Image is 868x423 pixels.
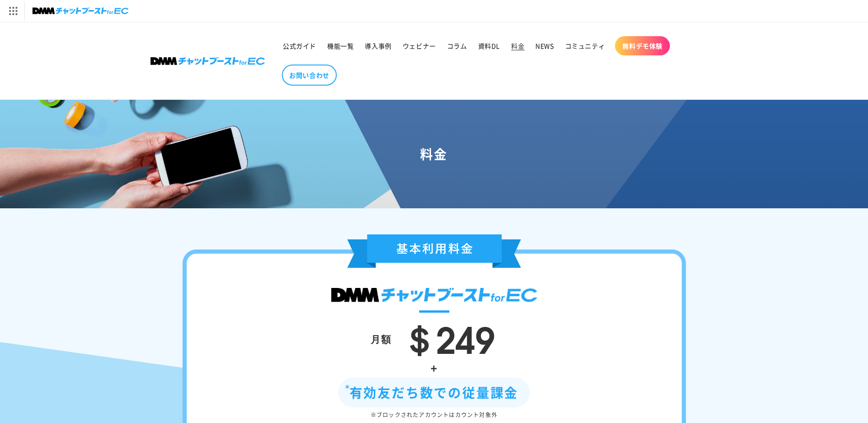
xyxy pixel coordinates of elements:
span: ウェビナー [403,42,436,50]
a: お問い合わせ [282,65,337,86]
a: 料金 [506,36,530,55]
span: コラム [447,42,467,50]
span: お問い合わせ [289,71,329,79]
span: 公式ガイド [283,42,316,50]
a: 資料DL [473,36,506,55]
div: 有効友だち数での従量課金 [338,378,530,407]
img: サービス [1,1,24,21]
h1: 料金 [11,146,857,162]
a: 機能一覧 [322,36,359,55]
a: 導入事例 [359,36,397,55]
div: ※ブロックされたアカウントはカウント対象外 [214,410,654,420]
span: 資料DL [478,42,500,50]
div: 月額 [371,330,392,347]
a: コミュニティ [560,36,611,55]
a: コラム [442,36,473,55]
span: 導入事例 [365,42,391,50]
img: 基本利用料金 [347,234,521,268]
a: 無料デモ体験 [615,36,670,55]
a: NEWS [530,36,559,55]
span: コミュニティ [565,42,605,50]
img: チャットブーストforEC [32,5,129,17]
div: + [214,358,654,378]
span: NEWS [535,42,554,50]
img: 株式会社DMM Boost [151,57,265,65]
span: ＄249 [401,310,495,364]
span: 無料デモ体験 [622,42,663,50]
a: 公式ガイド [277,36,322,55]
span: 機能一覧 [327,42,354,50]
a: ウェビナー [397,36,442,55]
img: DMMチャットブースト [331,288,537,302]
span: 料金 [511,42,524,50]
